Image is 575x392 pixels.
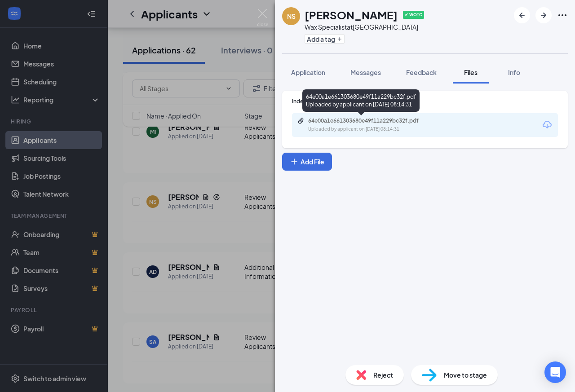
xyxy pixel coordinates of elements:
[297,117,443,133] a: Paperclip64e00a1e661303680e49f11a229bc32f.pdfUploaded by applicant on [DATE] 08:14:31
[305,22,424,31] div: Wax Specialist at [GEOGRAPHIC_DATA]
[514,7,530,23] button: ArrowLeftNew
[287,12,296,21] div: NS
[535,7,552,23] button: ArrowRight
[373,370,393,380] span: Reject
[305,34,345,44] button: PlusAdd a tag
[544,361,566,383] div: Open Intercom Messenger
[538,10,549,21] svg: ArrowRight
[305,7,398,22] h1: [PERSON_NAME]
[444,370,487,380] span: Move to stage
[290,157,299,166] svg: Plus
[297,117,305,124] svg: Paperclip
[403,11,424,19] span: ✔ WOTC
[337,36,342,42] svg: Plus
[292,97,558,105] div: Indeed Resume
[508,68,520,76] span: Info
[308,126,443,133] div: Uploaded by applicant on [DATE] 08:14:31
[302,89,420,112] div: 64e00a1e661303680e49f11a229bc32f.pdf Uploaded by applicant on [DATE] 08:14:31
[557,10,568,21] svg: Ellipses
[517,10,527,21] svg: ArrowLeftNew
[464,68,478,76] span: Files
[406,68,437,76] span: Feedback
[542,119,553,130] svg: Download
[282,153,332,171] button: Add FilePlus
[291,68,325,76] span: Application
[308,117,434,124] div: 64e00a1e661303680e49f11a229bc32f.pdf
[350,68,381,76] span: Messages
